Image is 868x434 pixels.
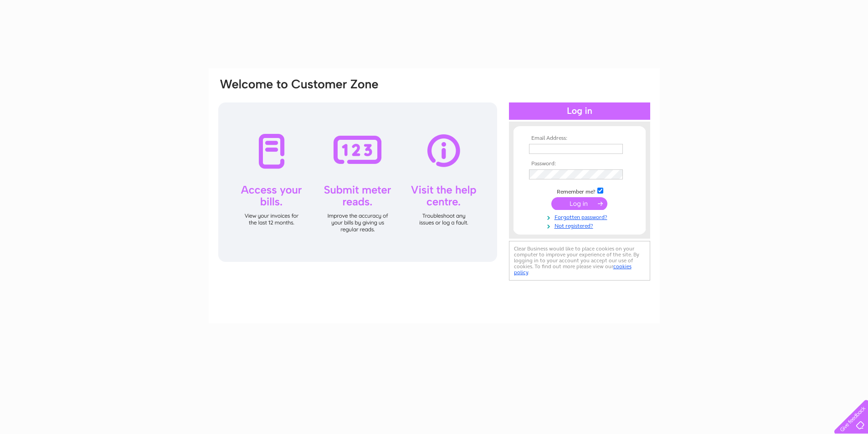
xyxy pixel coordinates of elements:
[509,241,650,281] div: Clear Business would like to place cookies on your computer to improve your experience of the sit...
[612,145,620,153] img: npw-badge-icon-locked.svg
[529,221,632,230] a: Not registered?
[527,186,632,195] td: Remember me?
[529,212,632,221] a: Forgotten password?
[612,171,620,178] img: npw-badge-icon-locked.svg
[551,197,607,210] input: Submit
[514,263,632,276] a: cookies policy
[527,135,632,142] th: Email Address:
[527,161,632,167] th: Password:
